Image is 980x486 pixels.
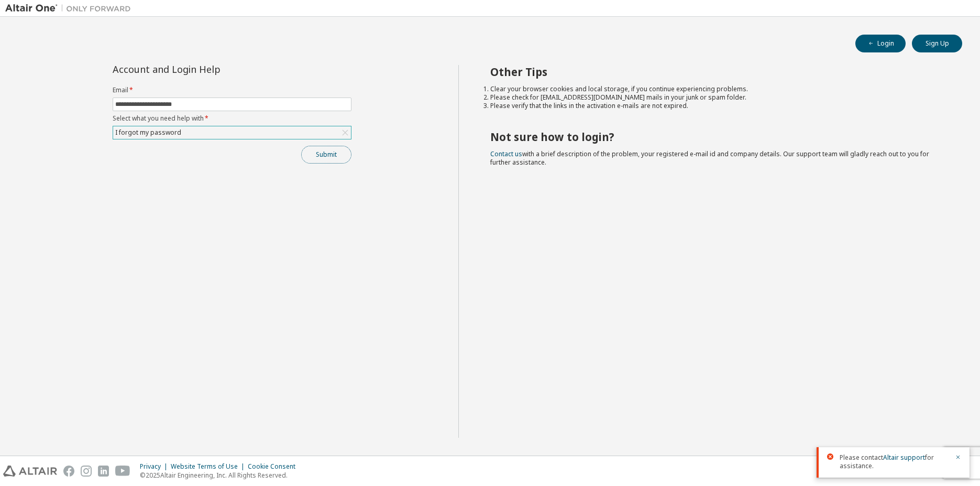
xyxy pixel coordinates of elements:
[490,85,943,93] li: Clear your browser cookies and local storage, if you continue experiencing problems.
[114,127,183,138] div: I forgot my password
[113,126,351,139] div: I forgot my password
[98,466,109,477] img: linkedin.svg
[171,462,248,471] div: Website Terms of Use
[3,466,57,477] img: altair_logo.svg
[490,93,943,102] li: Please check for [EMAIL_ADDRESS][DOMAIN_NAME] mails in your junk or spam folder.
[81,466,92,477] img: instagram.svg
[63,466,74,477] img: facebook.svg
[140,462,171,471] div: Privacy
[113,114,351,123] label: Select what you need help with
[301,146,351,164] button: Submit
[490,65,943,79] h2: Other Tips
[490,130,943,144] h2: Not sure how to login?
[140,471,302,480] p: © 2025 Altair Engineering, Inc. All Rights Reserved.
[490,149,929,167] span: with a brief description of the problem, your registered e-mail id and company details. Our suppo...
[840,453,949,470] span: Please contact for assistance.
[912,35,962,52] button: Sign Up
[115,466,130,477] img: youtube.svg
[855,35,906,52] button: Login
[490,102,943,110] li: Please verify that the links in the activation e-mails are not expired.
[490,149,522,158] a: Contact us
[113,86,351,94] label: Email
[113,65,304,73] div: Account and Login Help
[5,3,136,14] img: Altair One
[883,453,925,462] a: Altair support
[248,462,302,471] div: Cookie Consent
